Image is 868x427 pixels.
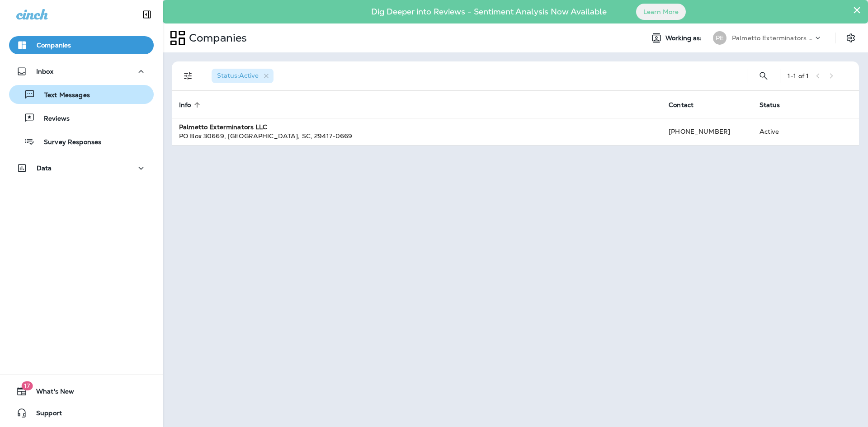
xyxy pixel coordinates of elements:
[179,131,654,141] div: PO Box 30669 , [GEOGRAPHIC_DATA] , SC , 29417-0669
[759,101,792,109] span: Status
[21,381,33,390] span: 17
[669,101,693,109] span: Contact
[345,10,633,13] p: Dig Deeper into Reviews - Sentiment Analysis Now Available
[35,91,90,100] p: Text Messages
[37,42,71,49] p: Companies
[752,118,810,145] td: Active
[36,68,53,75] p: Inbox
[217,71,259,80] span: Status : Active
[669,101,705,109] span: Contact
[179,67,197,85] button: Filters
[843,30,859,46] button: Settings
[179,101,203,109] span: Info
[665,34,704,42] span: Working as:
[9,62,154,80] button: Inbox
[636,4,686,20] button: Learn More
[179,101,191,109] span: Info
[35,115,70,123] p: Reviews
[27,409,62,420] span: Support
[9,159,154,177] button: Data
[732,34,813,42] p: Palmetto Exterminators LLC
[35,138,101,147] p: Survey Responses
[9,404,154,422] button: Support
[185,31,247,45] p: Companies
[788,72,809,80] div: 1 - 1 of 1
[853,3,861,17] button: Close
[759,101,780,109] span: Status
[134,5,160,23] button: Collapse Sidebar
[9,382,154,400] button: 17What's New
[755,67,773,85] button: Search Companies
[9,108,154,127] button: Reviews
[179,123,268,131] strong: Palmetto Exterminators LLC
[27,388,74,399] span: What's New
[713,31,726,45] div: PE
[9,85,154,104] button: Text Messages
[37,164,52,172] p: Data
[9,36,154,54] button: Companies
[661,118,752,145] td: [PHONE_NUMBER]
[9,132,154,151] button: Survey Responses
[212,69,274,83] div: Status:Active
